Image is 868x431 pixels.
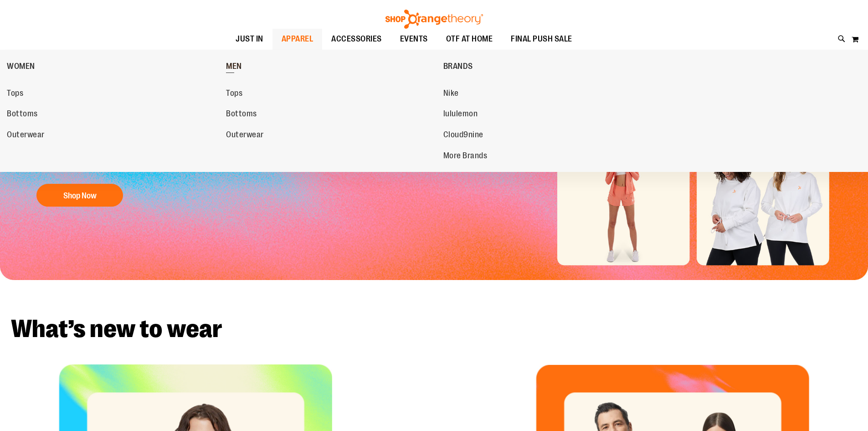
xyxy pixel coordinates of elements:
span: Outerwear [226,130,264,141]
span: EVENTS [400,29,428,49]
span: FINAL PUSH SALE [511,29,572,49]
img: Shop Orangetheory [384,10,484,29]
a: JUST IN [226,29,272,50]
a: MEN [226,54,438,78]
span: Tops [226,88,242,100]
span: Bottoms [226,109,257,120]
a: FINAL PUSH SALE [502,29,581,50]
span: MEN [226,62,242,73]
span: Nike [443,88,459,100]
a: BRANDS [443,54,658,78]
span: JUST IN [236,29,263,49]
span: Cloud9nine [443,130,483,141]
a: WOMEN [7,54,221,78]
span: More Brands [443,151,488,162]
a: EVENTS [391,29,437,50]
span: Tops [7,88,23,100]
a: ACCESSORIES [322,29,391,50]
span: OTF AT HOME [446,29,493,49]
span: BRANDS [443,62,473,73]
a: Bottoms [226,106,434,122]
a: APPAREL [272,29,323,50]
button: Shop Now [36,184,123,207]
span: Outerwear [7,130,45,141]
h2: What’s new to wear [11,317,857,342]
span: ACCESSORIES [331,29,382,49]
span: APPAREL [282,29,313,49]
a: OTF AT HOME [437,29,502,50]
a: Tops [226,85,434,102]
span: Bottoms [7,109,38,120]
a: Outerwear [226,127,434,143]
span: WOMEN [7,62,35,73]
span: lululemon [443,109,478,120]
